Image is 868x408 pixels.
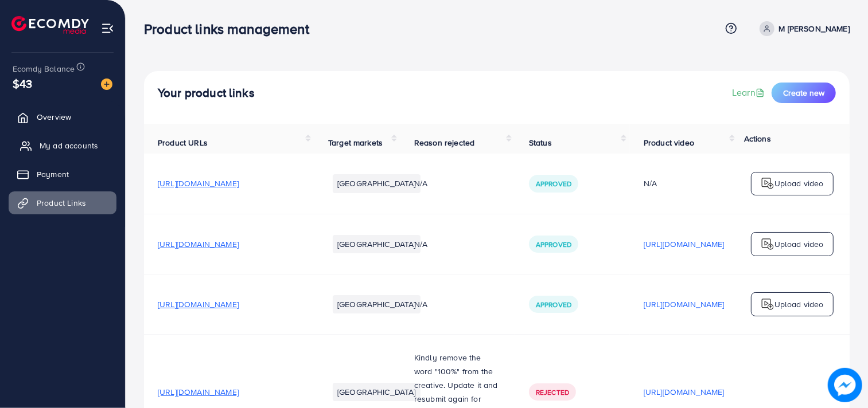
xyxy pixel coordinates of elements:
[744,133,771,144] span: Actions
[774,176,824,190] p: Upload video
[40,140,98,151] span: My ad accounts
[529,137,552,148] span: Status
[11,16,89,34] img: logo
[644,385,725,399] p: [URL][DOMAIN_NAME]
[158,178,239,189] span: [URL][DOMAIN_NAME]
[644,178,725,189] div: N/A
[783,87,824,99] span: Create new
[13,63,75,74] span: Ecomdy Balance
[774,237,824,251] p: Upload video
[536,387,569,397] span: Rejected
[9,191,116,214] a: Product Links
[644,137,694,148] span: Product video
[333,174,421,193] li: [GEOGRAPHIC_DATA]
[333,235,421,253] li: [GEOGRAPHIC_DATA]
[761,297,774,311] img: logo
[9,105,116,128] a: Overview
[13,75,32,92] span: $43
[158,386,239,398] span: [URL][DOMAIN_NAME]
[9,163,116,186] a: Payment
[536,179,571,189] span: Approved
[772,83,836,103] button: Create new
[101,22,114,35] img: menu
[779,22,850,36] p: M [PERSON_NAME]
[144,21,318,37] h3: Product links management
[9,134,116,157] a: My ad accounts
[755,21,850,36] a: M [PERSON_NAME]
[37,197,86,209] span: Product Links
[333,383,421,401] li: [GEOGRAPHIC_DATA]
[414,299,427,310] span: N/A
[328,137,383,148] span: Target markets
[774,297,824,311] p: Upload video
[761,176,774,190] img: logo
[158,137,208,148] span: Product URLs
[158,238,239,250] span: [URL][DOMAIN_NAME]
[761,237,774,251] img: logo
[333,295,421,313] li: [GEOGRAPHIC_DATA]
[644,237,725,251] p: [URL][DOMAIN_NAME]
[536,240,571,249] span: Approved
[37,111,71,123] span: Overview
[414,238,427,250] span: N/A
[732,86,767,99] a: Learn
[37,168,69,180] span: Payment
[414,178,427,189] span: N/A
[101,79,112,90] img: image
[828,368,862,402] img: image
[536,300,571,309] span: Approved
[644,297,725,311] p: [URL][DOMAIN_NAME]
[158,86,255,100] h4: Your product links
[414,137,474,148] span: Reason rejected
[158,299,239,310] span: [URL][DOMAIN_NAME]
